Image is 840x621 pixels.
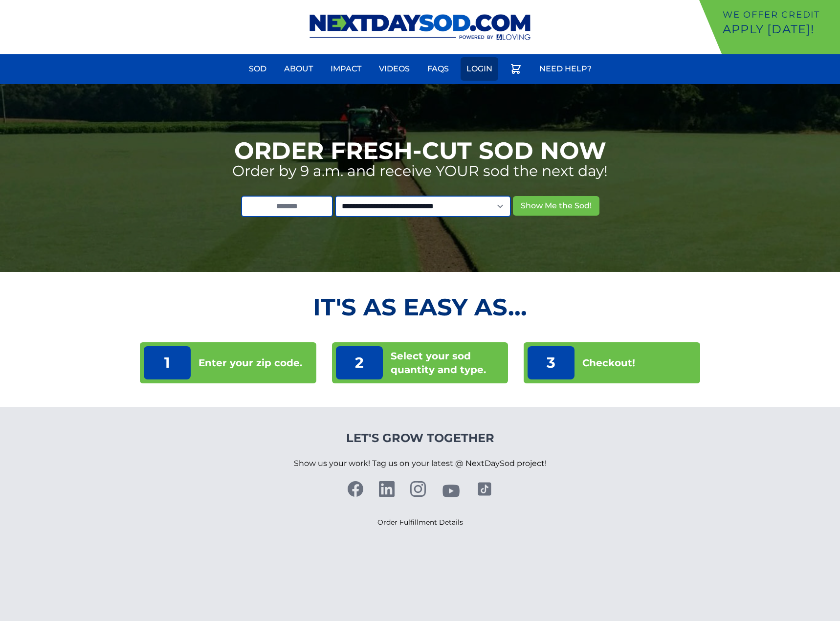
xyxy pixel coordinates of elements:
[140,295,700,319] h2: It's as Easy As...
[294,430,547,446] h4: Let's Grow Together
[278,57,319,81] a: About
[461,57,498,81] a: Login
[528,346,575,379] p: 3
[723,22,836,37] p: Apply [DATE]!
[723,8,836,22] p: We offer Credit
[232,162,608,180] p: Order by 9 a.m. and receive YOUR sod the next day!
[234,139,606,162] h1: Order Fresh-Cut Sod Now
[421,57,455,81] a: FAQs
[533,57,597,81] a: Need Help?
[243,57,272,81] a: Sod
[391,349,504,377] p: Select your sod quantity and type.
[513,196,599,216] button: Show Me the Sod!
[325,57,367,81] a: Impact
[144,346,191,379] p: 1
[294,446,547,481] p: Show us your work! Tag us on your latest @ NextDaySod project!
[377,518,463,527] a: Order Fulfillment Details
[582,356,635,370] p: Checkout!
[373,57,416,81] a: Videos
[336,346,383,379] p: 2
[199,356,302,370] p: Enter your zip code.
